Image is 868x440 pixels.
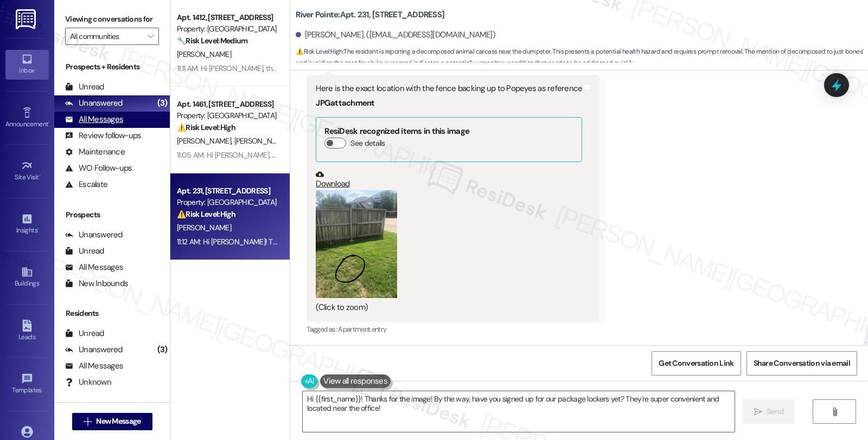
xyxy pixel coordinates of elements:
div: Property: [GEOGRAPHIC_DATA] [177,23,277,35]
span: [PERSON_NAME] [177,223,231,232]
b: ResiDesk recognized items in this image [324,126,469,137]
span: New Message [96,416,141,427]
a: Buildings [5,263,49,292]
input: All communities [70,28,142,45]
textarea: Hi {{first_name}}! Thanks for the image! By the way, have you signed up for our package lockers y... [303,391,735,432]
button: Send [743,399,795,424]
div: All Messages [65,262,123,273]
button: Share Conversation via email [746,351,857,376]
span: [PERSON_NAME] [177,49,231,59]
a: Leads [5,316,49,346]
div: 11:12 AM: Hi [PERSON_NAME]! Thanks for the image. I've notified our team about its location. Let ... [177,237,583,247]
div: Unread [65,81,104,93]
div: Here is the exact location with the fence backing up to Popeyes as reference [316,83,582,94]
label: See details [350,138,385,149]
div: Unread [65,245,104,257]
button: Get Conversation Link [652,351,741,376]
strong: ⚠️ Risk Level: High [296,47,342,56]
i:  [84,417,92,426]
button: New Message [72,413,152,430]
a: Site Visit • [5,157,49,186]
div: Tagged as: [307,321,599,337]
span: [PERSON_NAME] [234,136,289,146]
div: [PERSON_NAME]. ([EMAIL_ADDRESS][DOMAIN_NAME]) [296,29,495,41]
strong: ⚠️ Risk Level: High [177,209,235,219]
div: (3) [155,341,170,358]
a: Insights • [5,210,49,239]
div: Escalate [65,179,107,190]
div: Review follow-ups [65,130,141,141]
div: (3) [155,95,170,112]
span: • [42,385,43,392]
span: Get Conversation Link [659,358,733,369]
div: Unanswered [65,229,123,241]
div: Property: [GEOGRAPHIC_DATA] [177,197,277,208]
div: Apt. 1461, [STREET_ADDRESS] [177,99,277,110]
div: New Inbounds [65,278,128,289]
div: Apt. 1412, [STREET_ADDRESS] [177,12,277,23]
div: Unknown [65,377,111,388]
span: Share Conversation via email [754,358,850,369]
label: Viewing conversations for [65,11,159,28]
div: Maintenance [65,146,125,158]
i:  [148,32,154,41]
span: [PERSON_NAME] [177,136,234,146]
img: ResiDesk Logo [16,9,38,29]
span: • [39,172,41,179]
i:  [754,407,762,416]
strong: ⚠️ Risk Level: High [177,122,235,132]
button: Zoom image [316,190,397,299]
span: Send [767,406,783,417]
a: Inbox [5,50,49,79]
div: (Click to zoom) [316,302,582,313]
span: • [37,225,39,232]
i:  [831,407,839,416]
div: 11:11 AM: Hi [PERSON_NAME], thanks for the update! Are the wasp nests located in easily accessibl... [177,63,758,73]
div: All Messages [65,114,123,125]
div: Prospects + Residents [54,61,170,73]
div: WO Follow-ups [65,163,132,174]
div: Unanswered [65,98,123,109]
div: 11:05 AM: Hi [PERSON_NAME]. I've put in work order #282869 to have the dishwasher checked. I've m... [177,150,794,160]
b: River Pointe: Apt. 231, [STREET_ADDRESS] [296,9,444,21]
span: : The resident is reporting a decomposed animal carcass near the dumpster. This presents a potent... [296,46,868,69]
a: Download [316,170,582,189]
span: Apartment entry [338,325,386,334]
div: All Messages [65,360,123,372]
strong: 🔧 Risk Level: Medium [177,36,247,46]
b: JPG attachment [316,98,374,108]
div: Residents [54,308,170,319]
div: Property: [GEOGRAPHIC_DATA] [177,110,277,121]
div: Apt. 231, [STREET_ADDRESS] [177,185,277,197]
div: Unread [65,328,104,339]
div: Prospects [54,209,170,221]
span: • [48,119,50,126]
a: Templates • [5,370,49,399]
div: Unanswered [65,344,123,355]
